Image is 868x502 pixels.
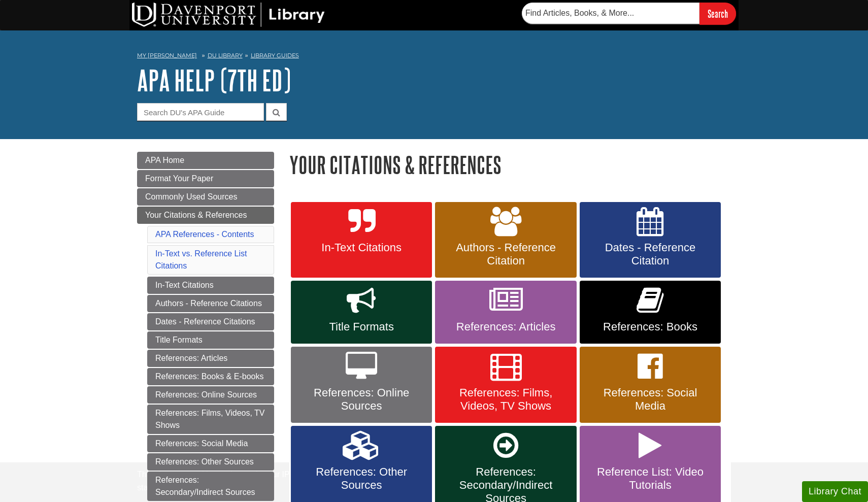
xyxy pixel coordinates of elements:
a: Title Formats [147,331,274,349]
a: References: Social Media [580,347,721,423]
a: References: Social Media [147,435,274,452]
a: APA Help (7th Ed) [137,64,291,96]
a: References: Other Sources [147,453,274,471]
a: In-Text vs. Reference List Citations [155,249,247,270]
span: References: Films, Videos, TV Shows [443,386,569,413]
a: My [PERSON_NAME] [137,51,197,60]
a: In-Text Citations [147,277,274,294]
span: Reference List: Video Tutorials [587,465,713,492]
span: References: Social Media [587,386,713,413]
a: References: Articles [435,281,576,344]
a: References: Films, Videos, TV Shows [435,347,576,423]
a: References: Books [580,281,721,344]
a: DU Library [208,52,243,59]
span: Your Citations & References [145,211,247,219]
a: Commonly Used Sources [137,188,274,206]
a: Dates - Reference Citations [147,313,274,330]
span: Dates - Reference Citation [587,241,713,267]
span: References: Articles [443,320,569,333]
span: Title Formats [298,320,424,333]
span: In-Text Citations [298,241,424,254]
a: In-Text Citations [291,202,432,278]
span: Commonly Used Sources [145,192,237,201]
a: Library Guides [251,52,299,59]
span: APA Home [145,156,184,164]
a: Dates - Reference Citation [580,202,721,278]
a: Title Formats [291,281,432,344]
a: Authors - Reference Citation [435,202,576,278]
span: References: Online Sources [298,386,424,413]
span: Format Your Paper [145,174,213,183]
span: References: Other Sources [298,465,424,492]
button: Library Chat [802,481,868,502]
a: References: Films, Videos, TV Shows [147,405,274,434]
nav: breadcrumb [137,49,731,65]
a: References: Online Sources [291,347,432,423]
input: Find Articles, Books, & More... [522,3,699,24]
span: References: Books [587,320,713,333]
h1: Your Citations & References [289,152,731,178]
a: Authors - Reference Citations [147,295,274,312]
a: References: Secondary/Indirect Sources [147,472,274,501]
a: References: Online Sources [147,386,274,404]
a: Format Your Paper [137,170,274,187]
form: Searches DU Library's articles, books, and more [522,3,736,24]
a: References: Articles [147,350,274,367]
a: APA References - Contents [155,230,254,239]
a: References: Books & E-books [147,368,274,385]
a: Your Citations & References [137,207,274,224]
img: DU Library [132,3,325,27]
a: APA Home [137,152,274,169]
span: Authors - Reference Citation [443,241,569,267]
input: Search DU's APA Guide [137,103,264,121]
input: Search [699,3,736,24]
